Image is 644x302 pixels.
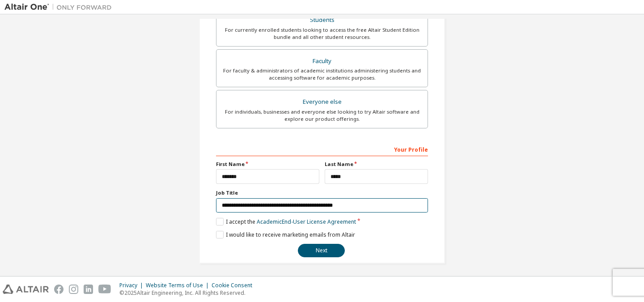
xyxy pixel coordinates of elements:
div: Website Terms of Use [146,282,212,289]
div: For individuals, businesses and everyone else looking to try Altair software and explore our prod... [222,108,422,123]
label: I accept the [216,218,356,225]
img: altair_logo.svg [3,285,49,294]
p: © 2025 Altair Engineering, Inc. All Rights Reserved. [119,289,258,297]
button: Next [298,244,345,257]
img: instagram.svg [69,285,78,294]
div: Privacy [119,282,146,289]
div: For faculty & administrators of academic institutions administering students and accessing softwa... [222,67,422,81]
a: Academic End-User License Agreement [257,218,356,225]
div: Students [222,14,422,26]
label: I would like to receive marketing emails from Altair [216,231,355,238]
div: Your Profile [216,142,428,156]
div: Faculty [222,55,422,68]
img: linkedin.svg [84,285,93,294]
img: facebook.svg [54,285,64,294]
img: Altair One [4,3,116,12]
div: Everyone else [222,96,422,108]
label: Job Title [216,189,428,196]
img: youtube.svg [98,285,111,294]
label: First Name [216,161,319,168]
label: Last Name [325,161,428,168]
div: For currently enrolled students looking to access the free Altair Student Edition bundle and all ... [222,26,422,41]
div: Cookie Consent [212,282,258,289]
